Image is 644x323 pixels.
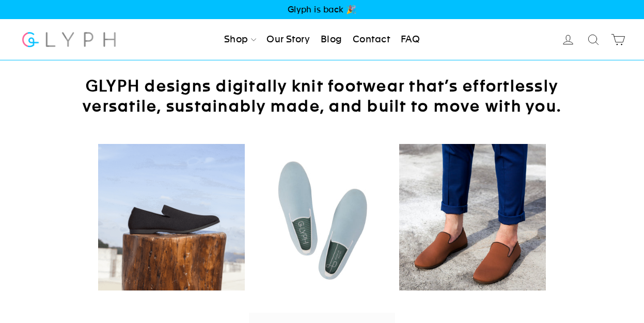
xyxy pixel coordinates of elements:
a: Contact [349,28,394,51]
ul: Primary [220,28,424,51]
img: Glyph [21,26,117,53]
a: Blog [317,28,347,51]
a: Shop [220,28,260,51]
a: Our Story [262,28,314,51]
h2: GLYPH designs digitally knit footwear that’s effortlessly versatile, sustainably made, and built ... [77,76,567,116]
a: FAQ [397,28,424,51]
